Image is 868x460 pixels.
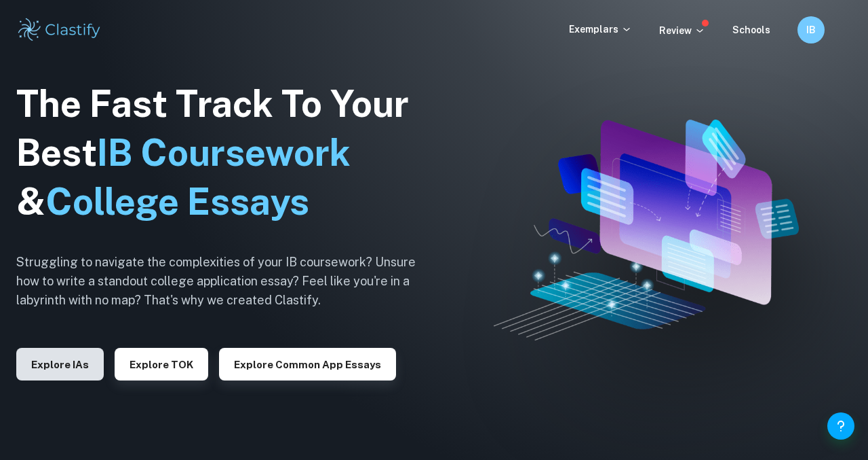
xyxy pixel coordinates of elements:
h6: Struggling to navigate the complexities of your IB coursework? Unsure how to write a standout col... [16,253,437,310]
span: IB Coursework [97,131,351,174]
button: Explore IAs [16,348,104,381]
a: Explore IAs [16,357,104,370]
h1: The Fast Track To Your Best & [16,79,437,226]
img: Clastify logo [16,16,102,43]
img: Clastify hero [494,120,799,340]
p: Review [659,23,705,38]
a: Schools [732,24,770,35]
button: IB [797,16,825,43]
button: Explore TOK [115,348,208,381]
a: Explore Common App essays [219,357,396,370]
button: Explore Common App essays [219,348,396,381]
h6: IB [804,22,819,37]
span: College Essays [45,180,309,223]
button: Help and Feedback [827,412,854,440]
a: Explore TOK [115,357,208,370]
p: Exemplars [569,22,632,37]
